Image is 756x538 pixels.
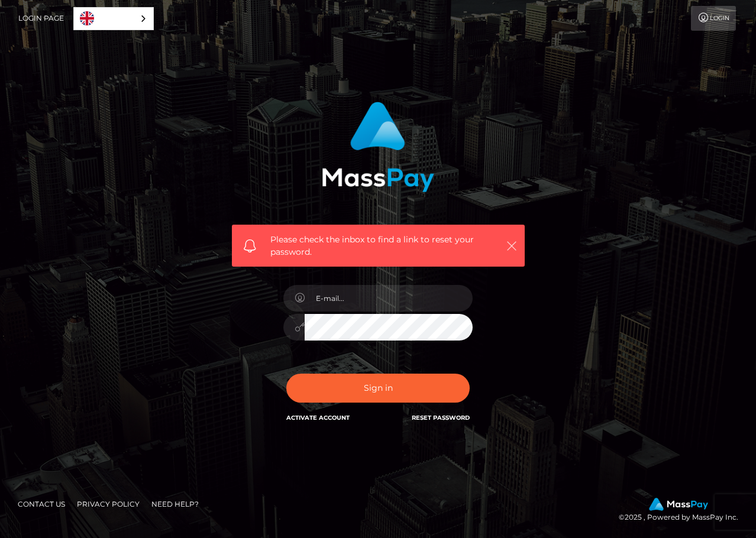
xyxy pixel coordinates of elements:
a: English [74,8,153,30]
img: MassPay Login [322,102,434,192]
div: © 2025 , Powered by MassPay Inc. [619,498,747,524]
a: Reset Password [412,414,470,422]
a: Login [691,6,736,31]
input: E-mail... [305,285,473,312]
img: MassPay [649,498,708,511]
aside: Language selected: English [73,7,154,30]
a: Contact Us [13,495,70,513]
a: Login Page [18,6,64,31]
a: Activate Account [286,414,350,422]
div: Language [73,7,154,30]
button: Sign in [286,374,470,403]
a: Privacy Policy [72,495,144,513]
a: Need Help? [147,495,203,513]
span: Please check the inbox to find a link to reset your password. [270,234,486,258]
